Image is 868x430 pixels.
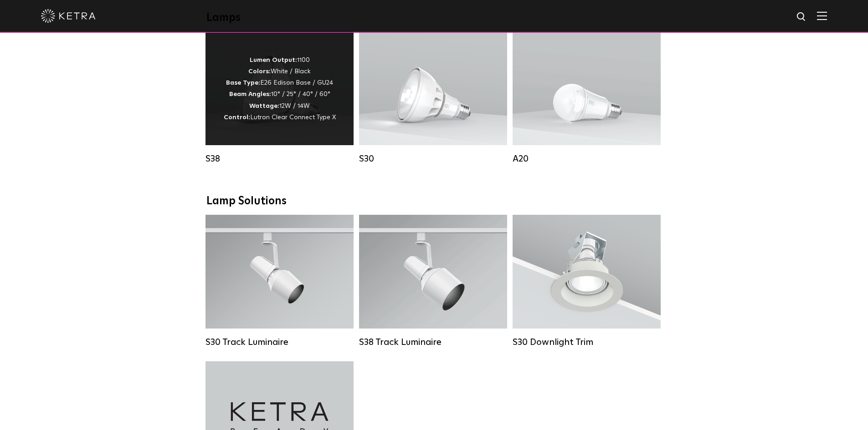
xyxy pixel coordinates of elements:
img: Hamburger%20Nav.svg [817,11,827,20]
div: S38 [205,153,354,164]
a: S38 Track Luminaire Lumen Output:1100Colors:White / BlackBeam Angles:10° / 25° / 40° / 60°Wattage... [359,215,507,348]
div: Lamp Solutions [206,195,662,208]
strong: Base Type: [226,80,260,86]
div: S38 Track Luminaire [359,337,507,348]
strong: Beam Angles: [229,91,271,97]
img: search icon [796,11,807,23]
div: S30 Track Luminaire [205,337,354,348]
a: S38 Lumen Output:1100Colors:White / BlackBase Type:E26 Edison Base / GU24Beam Angles:10° / 25° / ... [205,31,354,164]
strong: Wattage: [249,103,279,109]
div: A20 [513,153,661,164]
div: S30 [359,153,507,164]
a: S30 Downlight Trim S30 Downlight Trim [513,215,661,348]
span: Lutron Clear Connect Type X [250,114,336,121]
strong: Control: [224,114,250,121]
a: A20 Lumen Output:600 / 800Colors:White / BlackBase Type:E26 Edison Base / GU24Beam Angles:Omni-Di... [513,31,661,164]
strong: Colors: [248,68,271,75]
img: ketra-logo-2019-white [41,9,96,23]
div: S30 Downlight Trim [513,337,661,348]
a: S30 Track Luminaire Lumen Output:1100Colors:White / BlackBeam Angles:15° / 25° / 40° / 60° / 90°W... [205,215,354,348]
p: 1100 White / Black E26 Edison Base / GU24 10° / 25° / 40° / 60° 12W / 14W [224,55,336,123]
strong: Lumen Output: [250,57,297,63]
a: S30 Lumen Output:1100Colors:White / BlackBase Type:E26 Edison Base / GU24Beam Angles:15° / 25° / ... [359,31,507,164]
